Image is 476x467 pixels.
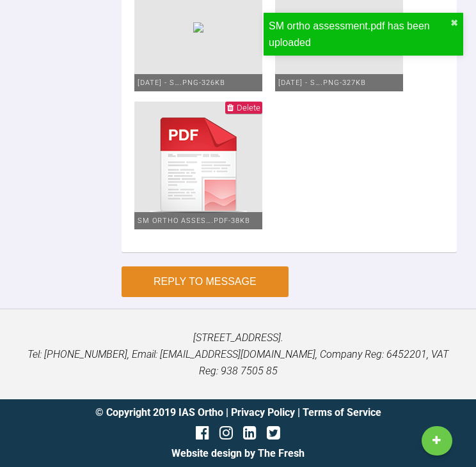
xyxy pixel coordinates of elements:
img: pdf.de61447c.png [134,102,262,229]
span: SM ortho asses….pdf - 38KB [138,217,250,225]
button: Reply to Message [122,266,289,297]
span: [DATE] - S….png - 327KB [278,79,366,87]
div: SM ortho assessment.pdf has been uploaded [269,18,450,50]
span: Delete [237,103,260,112]
div: © Copyright 2019 IAS Ortho | | [95,404,381,421]
span: [DATE] - S….png - 326KB [138,79,225,87]
a: Website design by The Fresh [171,447,305,459]
img: b31b9b16-322b-45ef-aafb-e794c8d9989a [193,22,203,33]
p: [STREET_ADDRESS]. Tel: [PHONE_NUMBER], Email: [EMAIL_ADDRESS][DOMAIN_NAME], Company Reg: 6452201,... [20,330,456,379]
button: close [450,18,458,28]
a: New Case [422,426,452,456]
a: Privacy Policy [231,406,295,418]
a: Terms of Service [303,406,381,418]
